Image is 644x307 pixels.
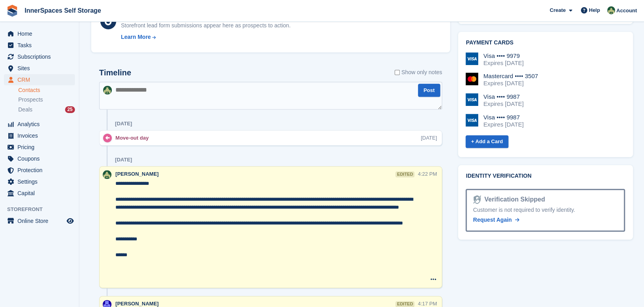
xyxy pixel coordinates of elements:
[483,52,523,59] div: Visa •••• 9979
[99,68,131,77] h2: Timeline
[4,176,75,187] a: menu
[18,86,75,94] a: Contacts
[17,142,65,153] span: Pricing
[483,114,523,121] div: Visa •••• 9987
[103,170,111,179] img: Paula Amey
[17,51,65,62] span: Subscriptions
[481,195,545,204] div: Verification Skipped
[4,215,75,226] a: menu
[483,93,523,100] div: Visa •••• 9987
[17,176,65,187] span: Settings
[466,173,625,179] h2: Identity verification
[395,68,400,77] input: Show only notes
[6,5,18,17] img: stora-icon-8386f47178a22dfd0bd8f6a31ec36ba5ce8667c1dd55bd0f319d3a0aa187defe.svg
[466,52,478,65] img: Visa Logo
[483,59,523,67] div: Expires [DATE]
[17,215,65,226] span: Online Store
[17,74,65,85] span: CRM
[607,6,615,14] img: Paula Amey
[18,96,43,104] span: Prospects
[121,33,151,41] div: Learn More
[115,301,159,307] span: [PERSON_NAME]
[466,135,508,148] a: + Add a Card
[18,106,33,113] span: Deals
[616,7,637,15] span: Account
[21,4,104,17] a: InnerSpaces Self Storage
[17,188,65,199] span: Capital
[4,119,75,130] a: menu
[4,142,75,153] a: menu
[4,165,75,176] a: menu
[4,74,75,85] a: menu
[4,63,75,74] a: menu
[550,6,565,14] span: Create
[418,170,437,178] div: 4:22 PM
[17,130,65,141] span: Invoices
[483,100,523,107] div: Expires [DATE]
[121,33,291,41] a: Learn More
[4,28,75,39] a: menu
[103,86,112,94] img: Paula Amey
[17,40,65,51] span: Tasks
[17,28,65,39] span: Home
[473,216,519,224] a: Request Again
[483,121,523,128] div: Expires [DATE]
[466,40,625,46] h2: Payment cards
[473,195,481,204] img: Identity Verification Ready
[466,93,478,106] img: Visa Logo
[17,165,65,176] span: Protection
[395,301,414,307] div: edited
[418,84,440,97] button: Post
[473,217,512,223] span: Request Again
[4,130,75,141] a: menu
[395,171,414,177] div: edited
[4,188,75,199] a: menu
[115,121,132,127] div: [DATE]
[395,68,442,77] label: Show only notes
[483,73,538,80] div: Mastercard •••• 3507
[17,63,65,74] span: Sites
[115,134,153,142] div: Move-out day
[473,206,617,214] div: Customer is not required to verify identity.
[4,153,75,164] a: menu
[589,6,600,14] span: Help
[65,216,75,226] a: Preview store
[115,171,159,177] span: [PERSON_NAME]
[115,157,132,163] div: [DATE]
[4,40,75,51] a: menu
[4,51,75,62] a: menu
[18,106,75,114] a: Deals 25
[466,114,478,127] img: Visa Logo
[7,205,79,213] span: Storefront
[421,134,437,142] div: [DATE]
[121,21,291,30] div: Storefront lead form submissions appear here as prospects to action.
[65,106,75,113] div: 25
[483,80,538,87] div: Expires [DATE]
[17,119,65,130] span: Analytics
[18,96,75,104] a: Prospects
[17,153,65,164] span: Coupons
[466,73,478,85] img: Mastercard Logo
